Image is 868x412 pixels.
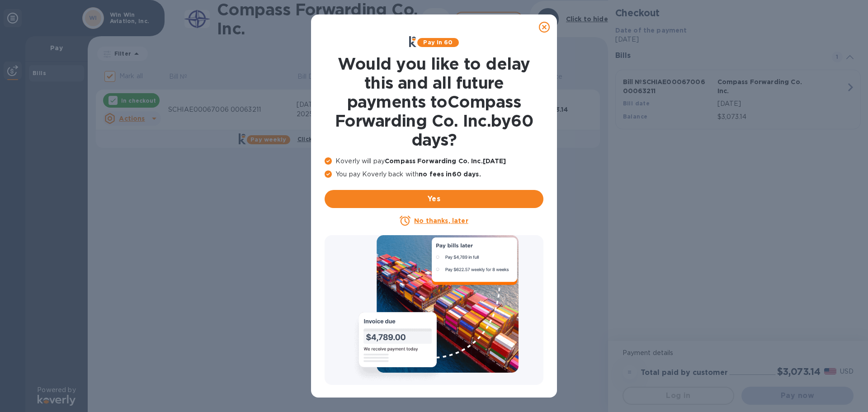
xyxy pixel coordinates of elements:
[423,39,453,46] b: Pay in 60
[332,194,536,204] span: Yes
[325,190,543,208] button: Yes
[419,170,481,178] b: no fees in 60 days .
[414,217,468,224] u: No thanks, later
[325,54,543,149] h1: Would you like to delay this and all future payments to Compass Forwarding Co. Inc. by 60 days ?
[325,156,543,166] p: Koverly will pay
[385,157,506,165] b: Compass Forwarding Co. Inc. [DATE]
[325,170,543,179] p: You pay Koverly back with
